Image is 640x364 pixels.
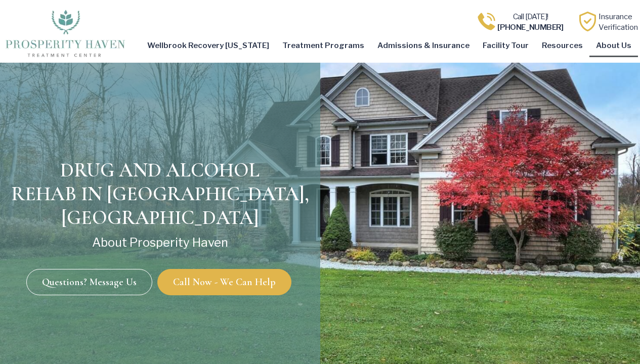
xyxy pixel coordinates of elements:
[535,34,589,57] a: Resources
[5,159,315,230] h1: DRUG AND ALCOHOL REHAB IN [GEOGRAPHIC_DATA], [GEOGRAPHIC_DATA]
[42,277,137,287] span: Questions? Message Us
[141,34,276,57] a: Wellbrook Recovery [US_STATE]
[497,12,564,31] a: Call [DATE]![PHONE_NUMBER]
[476,34,535,57] a: Facility Tour
[26,269,152,295] a: Questions? Message Us
[599,12,638,31] a: InsuranceVerification
[276,34,371,57] a: Treatment Programs
[157,269,291,295] a: Call Now - We Can Help
[578,12,598,31] img: Learn how Prosperity Haven, a verified substance abuse center can help you overcome your addiction
[2,7,128,58] img: The logo for Prosperity Haven Addiction Recovery Center.
[497,23,564,32] b: [PHONE_NUMBER]
[589,34,638,57] a: About Us
[173,277,276,287] span: Call Now - We Can Help
[371,34,476,57] a: Admissions & Insurance
[5,236,315,249] p: About Prosperity Haven
[477,12,496,31] img: Call one of Prosperity Haven's dedicated counselors today so we can help you overcome addiction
